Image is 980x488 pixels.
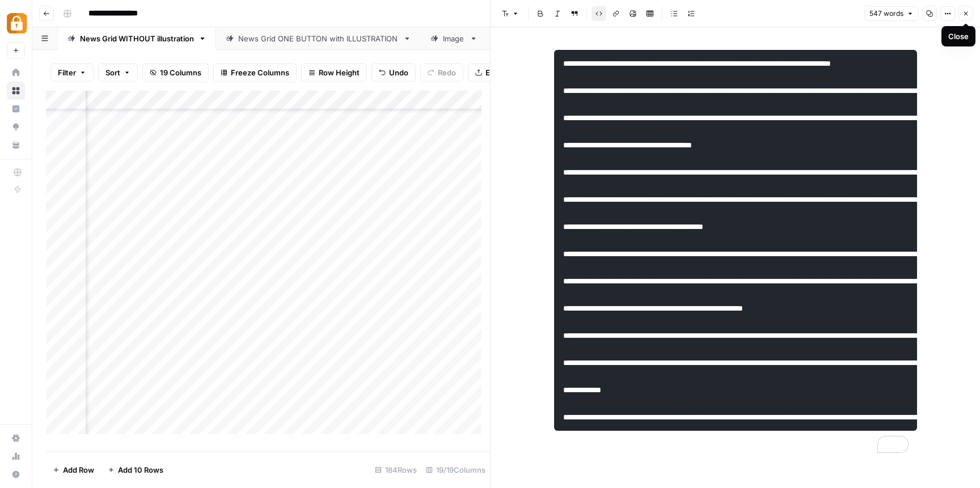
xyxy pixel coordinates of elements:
a: News Grid ONE BUTTON with ILLUSTRATION [216,27,421,50]
button: 547 words [864,6,919,21]
span: 547 words [869,9,903,19]
span: Row Height [319,67,360,78]
a: Insights [7,100,25,118]
span: Redo [438,67,456,78]
button: Redo [420,63,463,82]
a: Home [7,63,25,82]
div: Close [948,31,969,42]
div: To enrich screen reader interactions, please activate Accessibility in Grammarly extension settings [547,45,924,435]
span: Add 10 Rows [118,464,163,476]
a: Image [421,27,487,50]
button: Freeze Columns [213,63,297,82]
span: Filter [58,67,76,78]
a: Usage [7,447,25,465]
span: Add Row [63,464,94,476]
a: Opportunities [7,118,25,136]
button: Help + Support [7,465,25,483]
button: Add Row [46,461,101,479]
div: News Grid WITHOUT illustration [80,33,194,44]
span: Sort [105,67,120,78]
span: 19 Columns [160,67,201,78]
button: Undo [371,63,416,82]
span: Undo [389,67,408,78]
div: 19/19 Columns [421,461,490,479]
a: Your Data [7,136,25,154]
a: Settings [7,429,25,447]
a: News Grid WITHOUT illustration [58,27,216,50]
button: Add 10 Rows [101,461,170,479]
span: Freeze Columns [231,67,289,78]
button: 19 Columns [142,63,209,82]
button: Workspace: Adzz [7,9,25,37]
a: Browse [7,82,25,100]
button: Filter [50,63,94,82]
div: Image [443,33,465,44]
img: Adzz Logo [7,13,27,33]
div: 184 Rows [370,461,421,479]
div: News Grid ONE BUTTON with ILLUSTRATION [238,33,399,44]
button: Export CSV [468,63,533,82]
button: Sort [98,63,138,82]
button: Row Height [301,63,367,82]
